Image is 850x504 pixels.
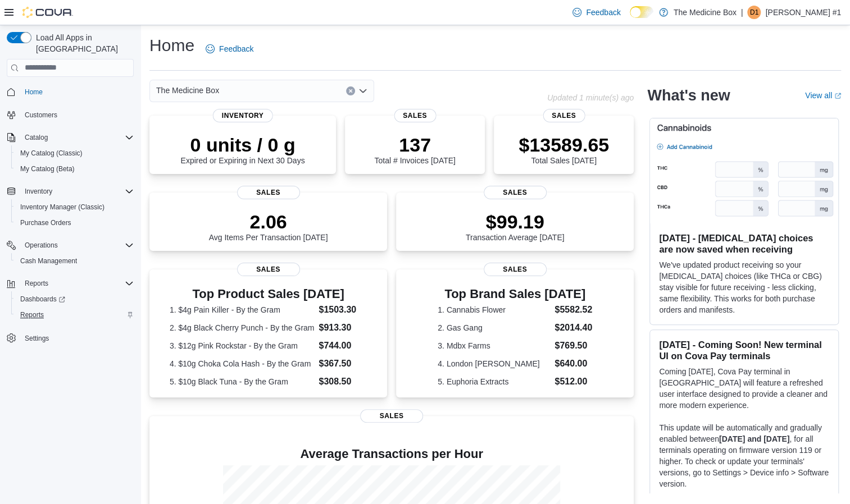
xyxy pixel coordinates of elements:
[466,210,565,233] p: $99.19
[20,331,134,345] span: Settings
[16,200,134,214] span: Inventory Manager (Classic)
[20,239,134,252] span: Operations
[20,295,65,304] span: Dashboards
[16,146,87,160] a: My Catalog (Classic)
[201,38,258,60] a: Feedback
[568,1,625,24] a: Feedback
[16,216,76,230] a: Purchase Orders
[750,6,758,19] span: D1
[25,279,48,288] span: Reports
[219,43,253,54] span: Feedback
[20,131,52,144] button: Catalog
[319,375,367,388] dd: $308.50
[554,357,592,370] dd: $640.00
[16,216,134,230] span: Purchase Orders
[2,184,138,199] button: Inventory
[16,292,70,306] a: Dashboards
[181,134,305,156] p: 0 units / 0 g
[374,134,455,156] p: 137
[237,263,300,276] span: Sales
[20,203,104,212] span: Inventory Manager (Classic)
[554,375,592,388] dd: $512.00
[586,7,620,18] span: Feedback
[346,86,355,95] button: Clear input
[20,85,134,99] span: Home
[11,291,138,307] a: Dashboards
[438,304,550,315] dt: 1. Cannabis Flower
[22,7,73,18] img: Cova
[16,254,81,268] a: Cash Management
[237,186,300,199] span: Sales
[20,239,62,252] button: Operations
[630,6,653,18] input: Dark Mode
[543,109,585,122] span: Sales
[2,237,138,253] button: Operations
[11,307,138,323] button: Reports
[20,85,47,99] a: Home
[2,130,138,145] button: Catalog
[659,339,829,361] h3: [DATE] - Coming Soon! New terminal UI on Cova Pay terminals
[20,310,44,319] span: Reports
[25,111,57,120] span: Customers
[170,340,315,351] dt: 3. $12g Pink Rockstar - By the Gram
[25,187,52,196] span: Inventory
[16,308,134,322] span: Reports
[20,256,77,265] span: Cash Management
[319,321,367,335] dd: $913.30
[659,422,829,489] p: This update will be automatically and gradually enabled between , for all terminals operating on ...
[484,186,547,199] span: Sales
[20,164,75,173] span: My Catalog (Beta)
[374,134,455,165] div: Total # Invoices [DATE]
[20,108,134,122] span: Customers
[170,322,315,333] dt: 2. $4g Black Cherry Punch - By the Gram
[547,93,634,102] p: Updated 1 minute(s) ago
[25,88,43,97] span: Home
[20,185,57,198] button: Inventory
[16,146,134,160] span: My Catalog (Classic)
[170,376,315,387] dt: 5. $10g Black Tuna - By the Gram
[170,358,315,369] dt: 4. $10g Choka Cola Hash - By the Gram
[170,287,367,301] h3: Top Product Sales [DATE]
[834,93,841,99] svg: External link
[805,91,841,100] a: View allExternal link
[11,253,138,269] button: Cash Management
[674,6,737,19] p: The Medicine Box
[149,34,194,57] h1: Home
[554,321,592,335] dd: $2014.40
[554,303,592,317] dd: $5582.52
[319,357,367,370] dd: $367.50
[16,162,134,176] span: My Catalog (Beta)
[466,210,565,242] div: Transaction Average [DATE]
[170,304,315,315] dt: 1. $4g Pain Killer - By the Gram
[20,185,134,198] span: Inventory
[16,308,48,322] a: Reports
[158,447,625,461] h4: Average Transactions per Hour
[519,134,609,156] p: $13589.65
[484,263,547,276] span: Sales
[319,303,367,317] dd: $1503.30
[209,210,328,233] p: 2.06
[16,254,134,268] span: Cash Management
[16,200,109,214] a: Inventory Manager (Classic)
[20,277,53,290] button: Reports
[25,241,58,250] span: Operations
[747,6,761,19] div: Dave #1
[659,366,829,411] p: Coming [DATE], Cova Pay terminal in [GEOGRAPHIC_DATA] will feature a refreshed user interface des...
[20,108,62,122] a: Customers
[719,434,789,443] strong: [DATE] and [DATE]
[2,107,138,123] button: Customers
[358,86,367,95] button: Open list of options
[519,134,609,165] div: Total Sales [DATE]
[765,6,841,19] p: [PERSON_NAME] #1
[360,409,423,423] span: Sales
[438,376,550,387] dt: 5. Euphoria Extracts
[2,84,138,100] button: Home
[438,358,550,369] dt: 4. London [PERSON_NAME]
[156,84,219,97] span: The Medicine Box
[2,329,138,346] button: Settings
[25,133,48,142] span: Catalog
[394,109,436,122] span: Sales
[438,340,550,351] dt: 3. Mdbx Farms
[11,215,138,231] button: Purchase Orders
